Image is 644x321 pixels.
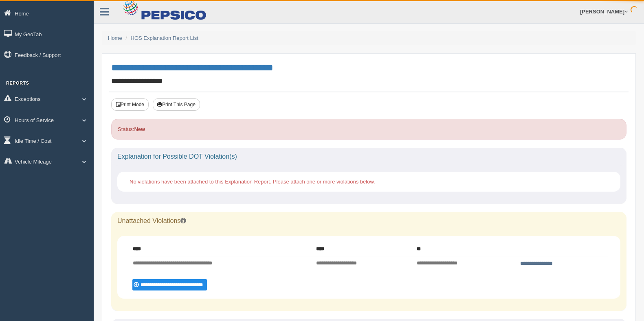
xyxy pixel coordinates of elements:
button: Print Mode [111,98,149,111]
button: Print This Page [153,98,200,111]
a: HOS Explanation Report List [131,35,198,41]
span: No violations have been attached to this Explanation Report. Please attach one or more violations... [130,179,375,185]
a: Home [108,35,122,41]
div: Unattached Violations [111,212,626,230]
strong: New [134,126,145,132]
div: Status: [111,119,626,140]
div: Explanation for Possible DOT Violation(s) [111,148,626,166]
